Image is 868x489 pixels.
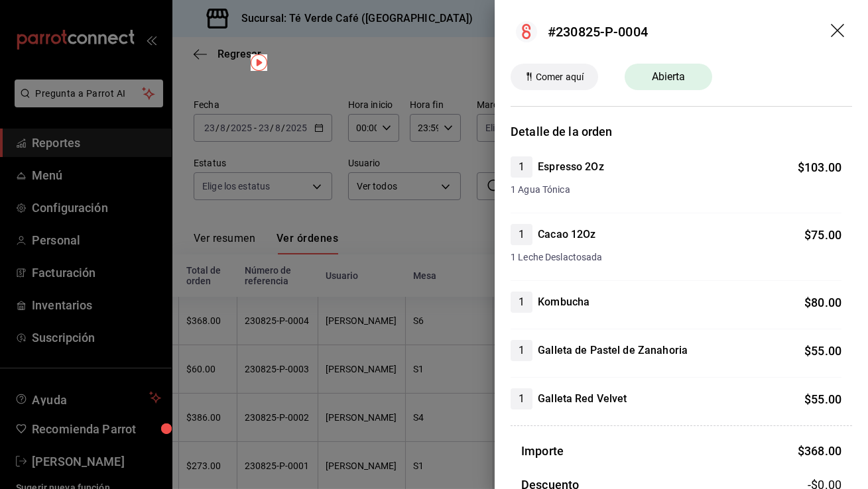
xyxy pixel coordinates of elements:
span: 1 Agua Tónica [511,183,841,197]
span: 1 [511,391,532,407]
div: #230825-P-0004 [548,22,648,42]
h4: Kombucha [538,294,589,310]
h4: Galleta Red Velvet [538,391,627,407]
span: Abierta [644,69,694,85]
h3: Detalle de la orden [511,123,852,140]
span: $ 55.00 [804,392,841,406]
h4: Espresso 2Oz [538,159,604,175]
img: Tooltip marker [251,54,267,71]
span: 1 [511,294,532,310]
h4: Galleta de Pastel de Zanahoria [538,343,688,358]
span: $ 103.00 [798,160,841,174]
span: 1 [511,227,532,243]
span: $ 55.00 [804,344,841,358]
span: $ 80.00 [804,296,841,309]
span: 1 [511,343,532,358]
span: 1 Leche Deslactosada [511,250,841,264]
span: $ 75.00 [804,228,841,242]
span: Comer aquí [530,70,589,84]
h3: Importe [521,442,564,460]
button: drag [831,24,847,40]
span: 1 [511,159,532,175]
h4: Cacao 12Oz [538,227,595,243]
span: $ 368.00 [798,444,841,458]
